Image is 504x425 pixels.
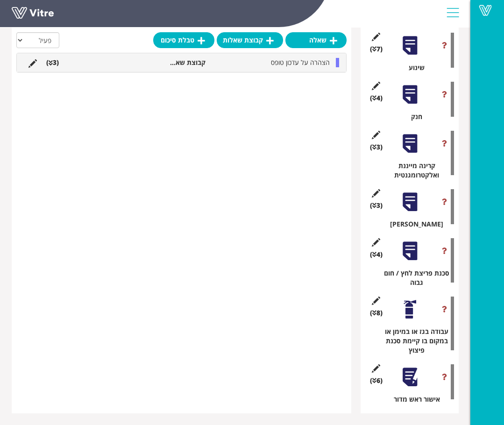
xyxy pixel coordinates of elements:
[370,44,383,54] span: (7 )
[372,161,454,180] div: קרינה מייננת ואלקטרומגנטית
[217,32,283,48] a: קבוצת שאלות
[372,220,454,229] div: [PERSON_NAME]
[372,327,454,355] div: עבודה בגז או במימן או במקום בו קיימת סכנת פיצוץ
[370,250,383,259] span: (4 )
[42,58,64,67] li: (3 )
[370,93,383,103] span: (4 )
[285,32,347,48] a: שאלה
[370,142,383,152] span: (3 )
[372,395,454,404] div: אישור ראש מדור
[370,376,383,385] span: (6 )
[370,201,383,210] span: (3 )
[372,269,454,287] div: סכנת פריצת לחץ / חום גבוה
[372,112,454,121] div: חנק
[153,32,214,48] a: טבלת סיכום
[163,58,210,67] li: קבוצת שאלות
[271,58,330,67] span: הצהרה על עדכון טופס
[370,308,383,318] span: (8 )
[372,63,454,72] div: שינוע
